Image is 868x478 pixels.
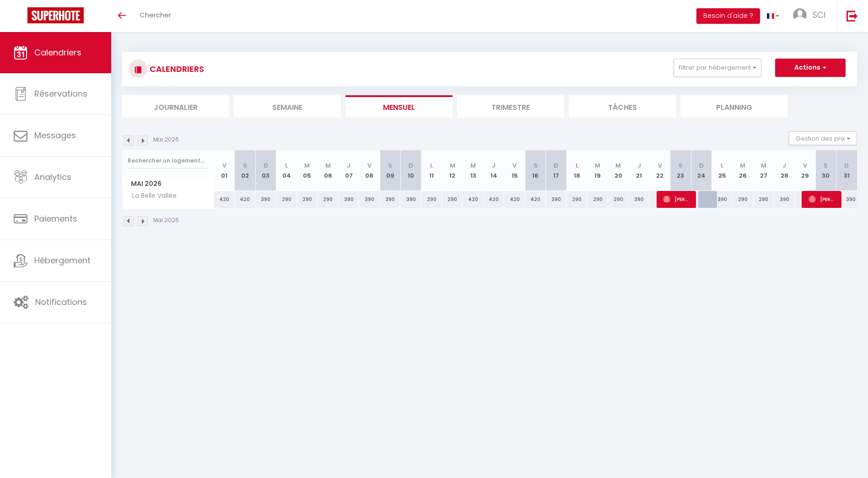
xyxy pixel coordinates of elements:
th: 24 [691,150,712,191]
abbr: J [347,161,350,170]
div: 390 [400,191,421,208]
div: 290 [587,191,608,208]
abbr: S [534,161,538,170]
li: Semaine [234,95,341,118]
th: 04 [276,150,297,191]
li: Trimestre [457,95,564,118]
abbr: D [409,161,413,170]
div: 420 [463,191,483,208]
div: 420 [525,191,545,208]
abbr: V [512,161,517,170]
div: 390 [359,191,380,208]
div: 290 [442,191,463,208]
button: Filtrer par hébergement [674,59,761,77]
th: 03 [255,150,276,191]
th: 19 [587,150,608,191]
span: Analytics [34,171,71,183]
p: Mai 2026 [153,136,179,144]
th: 29 [795,150,815,191]
button: Gestion des prix [789,131,857,145]
div: 290 [608,191,629,208]
th: 01 [214,150,235,191]
div: 390 [712,191,732,208]
div: 420 [214,191,235,208]
abbr: L [721,161,723,170]
div: 290 [276,191,297,208]
div: 390 [546,191,566,208]
div: 290 [421,191,442,208]
span: Chercher [140,10,171,20]
abbr: M [761,161,766,170]
abbr: J [637,161,641,170]
th: 14 [484,150,504,191]
abbr: V [222,161,226,170]
abbr: S [824,161,828,170]
span: Réservations [34,88,87,99]
th: 27 [753,150,774,191]
th: 25 [712,150,732,191]
abbr: M [595,161,600,170]
abbr: D [844,161,849,170]
span: Messages [34,130,76,141]
span: SCI [813,9,825,21]
img: Super Booking [27,7,84,23]
abbr: L [285,161,288,170]
th: 23 [670,150,691,191]
div: 390 [255,191,276,208]
abbr: M [615,161,621,170]
p: Mai 2026 [153,216,179,225]
th: 06 [318,150,338,191]
abbr: J [782,161,786,170]
abbr: M [304,161,310,170]
th: 31 [836,150,857,191]
th: 30 [815,150,836,191]
li: Tâches [569,95,676,118]
th: 20 [608,150,629,191]
span: [PERSON_NAME] [809,190,836,208]
th: 18 [566,150,587,191]
abbr: L [576,161,578,170]
th: 11 [421,150,442,191]
div: 420 [484,191,504,208]
div: 390 [380,191,400,208]
th: 17 [546,150,566,191]
th: 02 [235,150,255,191]
span: La Belle Vallée [124,191,179,201]
div: 290 [733,191,753,208]
span: Notifications [35,296,87,308]
abbr: S [243,161,247,170]
li: Journalier [122,95,229,118]
span: Mai 2026 [123,177,214,190]
th: 05 [297,150,318,191]
th: 08 [359,150,380,191]
th: 16 [525,150,545,191]
th: 09 [380,150,400,191]
div: 390 [629,191,649,208]
th: 28 [774,150,794,191]
button: Actions [775,59,846,77]
abbr: M [450,161,455,170]
th: 13 [463,150,483,191]
abbr: S [388,161,392,170]
abbr: D [264,161,268,170]
div: 390 [836,191,857,208]
img: logout [846,10,858,22]
h3: CALENDRIERS [147,59,204,79]
div: 390 [774,191,794,208]
th: 22 [649,150,670,191]
div: 290 [566,191,587,208]
abbr: M [470,161,476,170]
abbr: M [325,161,331,170]
div: 290 [318,191,338,208]
abbr: S [679,161,683,170]
abbr: L [430,161,433,170]
iframe: Chat [829,437,861,471]
div: 390 [338,191,359,208]
button: Besoin d'aide ? [696,8,760,24]
div: 420 [504,191,525,208]
div: 290 [753,191,774,208]
span: Hébergement [34,255,91,266]
th: 15 [504,150,525,191]
th: 26 [733,150,753,191]
span: [PERSON_NAME] [663,190,690,208]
